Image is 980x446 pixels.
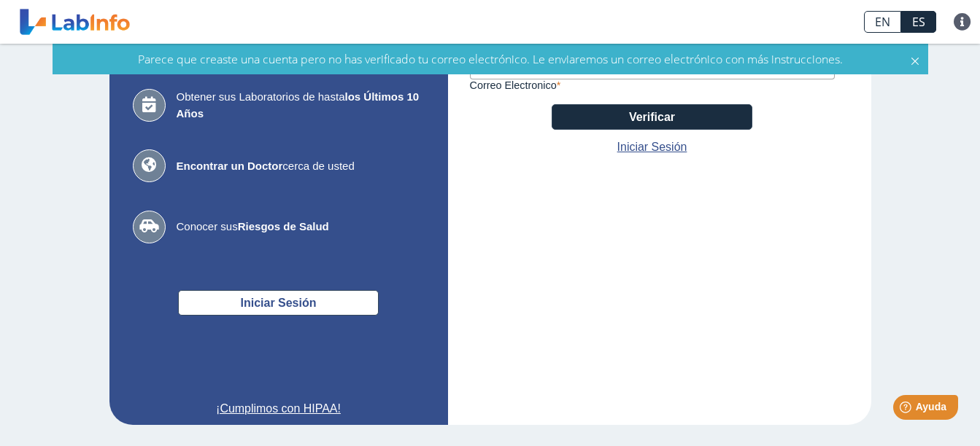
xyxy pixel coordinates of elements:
span: cerca de usted [177,158,425,175]
a: ¡Cumplimos con HIPAA! [128,400,430,418]
label: Correo Electronico [470,79,835,91]
b: los Últimos 10 Años [177,90,420,120]
span: Conocer sus [177,219,425,235]
span: Obtener sus Laboratorios de hasta [177,89,425,122]
span: Parece que creaste una cuenta pero no has verificado tu correo electrónico. Le enviaremos un corr... [138,51,843,67]
a: EN [864,11,901,33]
button: Verificar [552,104,752,130]
b: Riesgos de Salud [238,220,329,232]
a: Iniciar Sesión [617,138,687,156]
b: Encontrar un Doctor [177,160,283,172]
button: Iniciar Sesión [178,290,379,316]
iframe: Help widget launcher [850,389,964,430]
a: ES [901,11,936,33]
